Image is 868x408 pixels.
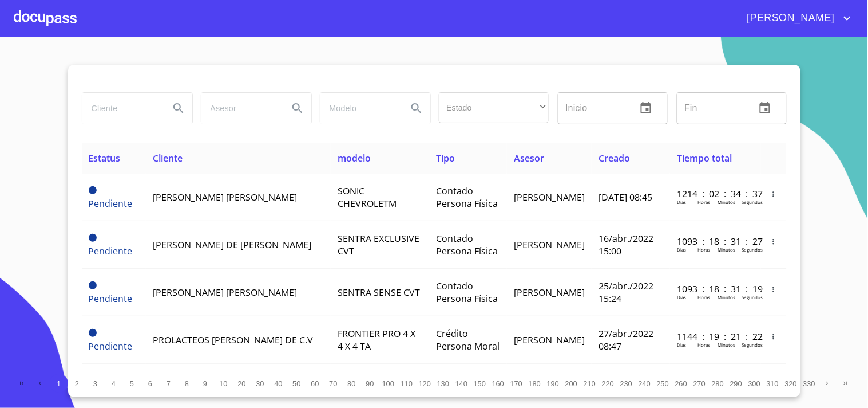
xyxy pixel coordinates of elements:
span: 5 [130,379,134,388]
button: 200 [562,374,581,393]
span: 300 [748,379,760,388]
button: 330 [800,374,819,393]
span: Pendiente [89,281,97,289]
p: Dias [677,294,686,300]
button: 120 [416,374,434,393]
span: FRONTIER PRO 4 X 4 X 4 TA [338,327,415,352]
button: 6 [141,374,160,393]
span: Tipo [436,152,455,164]
span: Asesor [514,152,544,164]
span: [PERSON_NAME] [PERSON_NAME] [153,191,297,203]
button: 30 [251,374,269,393]
button: 110 [398,374,416,393]
span: [DATE] 08:45 [599,191,652,203]
span: SENTRA SENSE CVT [338,286,420,299]
button: 90 [361,374,379,393]
span: Pendiente [89,245,133,257]
span: 250 [657,379,669,388]
span: 280 [712,379,724,388]
button: 100 [379,374,398,393]
span: [PERSON_NAME] [514,334,585,346]
p: Horas [697,342,710,348]
p: Segundos [742,342,763,348]
button: 310 [764,374,782,393]
span: 70 [329,379,337,388]
span: Creado [599,152,630,164]
span: [PERSON_NAME] [514,191,585,203]
button: 180 [526,374,544,393]
div: ​ [439,92,549,123]
p: Segundos [742,294,763,300]
span: PROLACTEOS [PERSON_NAME] DE C.V [153,334,313,346]
button: Search [284,95,311,122]
button: account of current user [739,9,854,28]
span: [PERSON_NAME] [514,238,585,251]
span: 130 [437,379,449,388]
button: 270 [691,374,709,393]
input: search [82,93,160,124]
button: 10 [215,374,233,393]
span: Contado Persona Física [436,185,498,210]
button: 230 [617,374,636,393]
p: 1093 : 18 : 31 : 19 [677,283,754,295]
button: 190 [544,374,562,393]
button: 260 [672,374,691,393]
span: 150 [474,379,486,388]
button: 1 [50,374,68,393]
button: 160 [489,374,508,393]
p: Horas [697,294,710,300]
p: Minutos [718,246,735,253]
span: Pendiente [89,340,133,352]
span: [PERSON_NAME] [514,286,585,299]
button: Search [165,95,192,122]
input: search [201,93,279,124]
span: 3 [93,379,97,388]
span: 27/abr./2022 08:47 [599,327,653,352]
span: Pendiente [89,234,97,242]
span: Crédito Persona Moral [436,327,500,352]
span: 200 [565,379,577,388]
span: 50 [292,379,300,388]
button: 2 [68,374,86,393]
button: Search [403,95,430,122]
button: 140 [453,374,471,393]
button: 3 [86,374,105,393]
button: 240 [636,374,654,393]
span: [PERSON_NAME] [PERSON_NAME] [153,286,297,299]
span: 180 [529,379,541,388]
span: 40 [274,379,282,388]
p: Horas [697,199,710,205]
input: search [320,93,398,124]
button: 150 [471,374,489,393]
button: 7 [160,374,178,393]
span: 60 [311,379,319,388]
span: Contado Persona Física [436,232,498,257]
span: SENTRA EXCLUSIVE CVT [338,232,419,257]
button: 40 [269,374,288,393]
span: 260 [675,379,687,388]
span: [PERSON_NAME] [739,9,841,28]
p: 1214 : 02 : 34 : 37 [677,187,754,200]
span: 4 [112,379,116,388]
span: Cliente [153,152,183,164]
p: Segundos [742,246,763,253]
button: 320 [782,374,800,393]
button: 170 [508,374,526,393]
span: 10 [219,379,227,388]
span: 330 [803,379,815,388]
button: 220 [599,374,617,393]
span: 90 [366,379,374,388]
span: 2 [75,379,79,388]
button: 280 [709,374,727,393]
button: 50 [288,374,306,393]
button: 8 [178,374,196,393]
span: Estatus [89,152,121,164]
button: 60 [306,374,324,393]
button: 250 [654,374,672,393]
span: 6 [148,379,152,388]
span: 80 [347,379,355,388]
span: modelo [338,152,371,164]
span: 8 [185,379,189,388]
span: Pendiente [89,186,97,194]
p: 1093 : 18 : 31 : 27 [677,235,754,248]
